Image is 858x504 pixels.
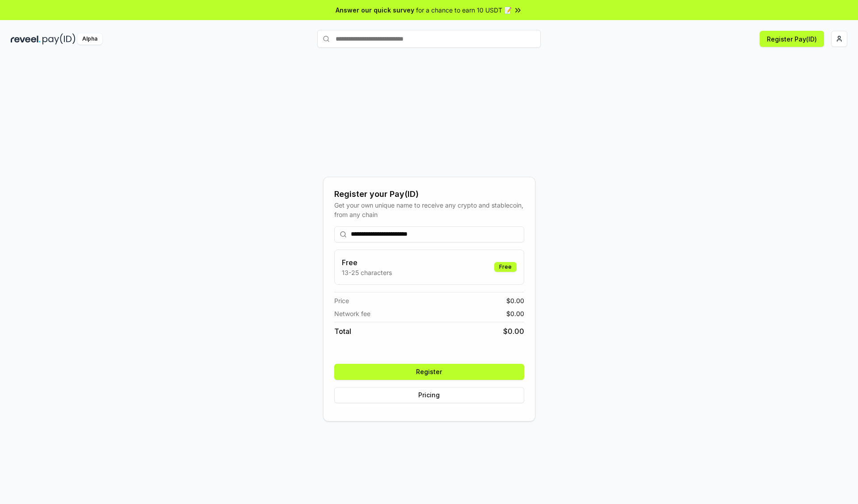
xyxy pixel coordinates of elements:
[334,296,349,305] span: Price
[342,257,392,268] h3: Free
[334,188,524,200] div: Register your Pay(ID)
[11,33,41,45] img: reveel_dark
[42,33,76,45] img: pay_id
[334,309,370,318] span: Network fee
[334,200,524,219] div: Get your own unique name to receive any crypto and stablecoin, from any chain
[334,387,524,403] button: Pricing
[503,326,524,337] span: $ 0.00
[336,5,414,15] span: Answer our quick survey
[416,5,512,15] span: for a chance to earn 10 USDT 📝
[334,364,524,380] button: Register
[342,268,392,277] p: 13-25 characters
[77,33,102,45] div: Alpha
[334,326,351,337] span: Total
[494,262,517,272] div: Free
[506,296,524,305] span: $ 0.00
[506,309,524,318] span: $ 0.00
[760,31,824,47] button: Register Pay(ID)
